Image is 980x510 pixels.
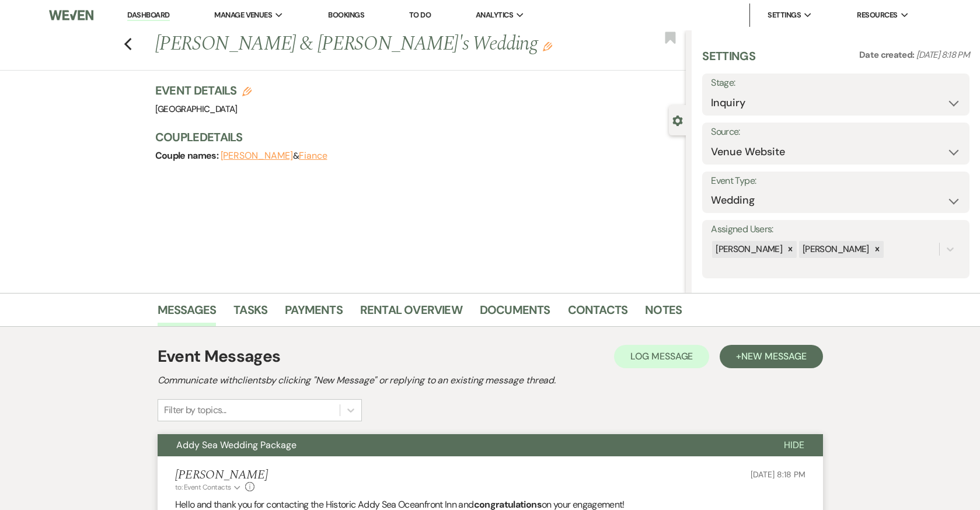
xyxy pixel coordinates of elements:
[857,9,897,21] span: Resources
[672,114,683,125] button: Close lead details
[328,10,364,20] a: Bookings
[221,151,293,160] button: [PERSON_NAME]
[768,9,801,21] span: Settings
[158,301,217,326] a: Messages
[221,150,327,162] span: &
[158,344,281,369] h1: Event Messages
[568,301,628,326] a: Contacts
[702,48,755,74] h3: Settings
[155,30,576,58] h1: [PERSON_NAME] & [PERSON_NAME]'s Wedding
[711,221,961,238] label: Assigned Users:
[155,82,252,99] h3: Event Details
[614,345,709,368] button: Log Message
[175,468,268,483] h5: [PERSON_NAME]
[176,439,297,451] span: Addy Sea Wedding Package
[765,434,823,456] button: Hide
[630,350,693,362] span: Log Message
[712,241,784,258] div: [PERSON_NAME]
[175,482,242,492] button: to: Event Contacts
[360,301,462,326] a: Rental Overview
[711,173,961,190] label: Event Type:
[285,301,343,326] a: Payments
[751,469,805,480] span: [DATE] 8:18 PM
[155,129,675,145] h3: Couple Details
[155,149,221,162] span: Couple names:
[741,350,806,362] span: New Message
[476,9,513,21] span: Analytics
[158,434,765,456] button: Addy Sea Wedding Package
[233,301,267,326] a: Tasks
[645,301,682,326] a: Notes
[155,103,238,115] span: [GEOGRAPHIC_DATA]
[299,151,327,160] button: Fiance
[799,241,871,258] div: [PERSON_NAME]
[720,345,822,368] button: +New Message
[158,373,823,387] h2: Communicate with clients by clicking "New Message" or replying to an existing message thread.
[784,439,804,451] span: Hide
[175,483,231,492] span: to: Event Contacts
[164,403,226,417] div: Filter by topics...
[127,10,169,21] a: Dashboard
[711,75,961,92] label: Stage:
[214,9,272,21] span: Manage Venues
[543,41,552,51] button: Edit
[711,124,961,141] label: Source:
[859,49,916,61] span: Date created:
[409,10,431,20] a: To Do
[480,301,550,326] a: Documents
[916,49,969,61] span: [DATE] 8:18 PM
[49,3,93,27] img: Weven Logo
